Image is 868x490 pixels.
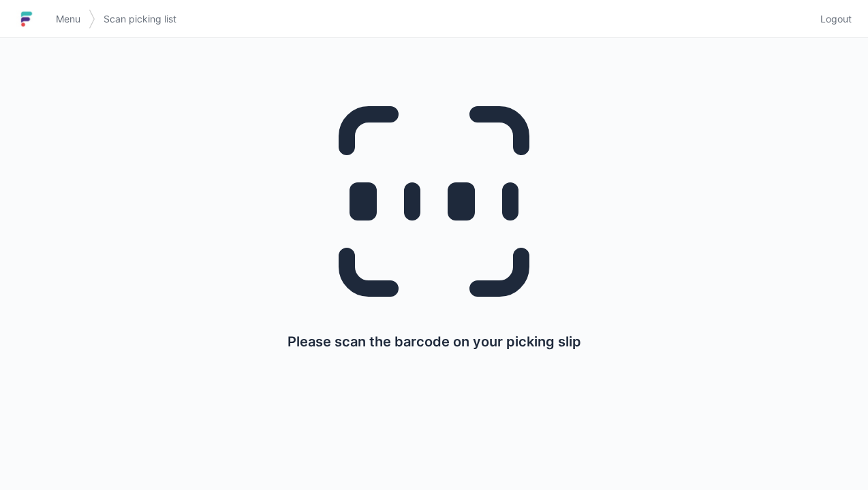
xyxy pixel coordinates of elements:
img: logo-small.jpg [16,8,37,30]
span: Scan picking list [104,12,176,26]
a: Logout [812,7,852,31]
img: svg> [89,3,95,35]
span: Logout [820,12,852,26]
p: Please scan the barcode on your picking slip [288,332,581,351]
span: Menu [56,12,80,26]
a: Menu [48,7,89,31]
a: Scan picking list [95,7,185,31]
